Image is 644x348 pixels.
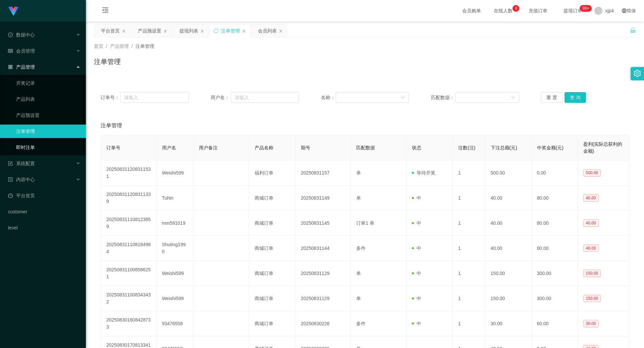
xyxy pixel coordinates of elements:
[157,286,194,311] td: Weishi599
[580,5,592,12] sup: 240
[583,320,599,327] span: 30.00
[453,261,485,286] td: 1
[532,311,578,336] td: 60.00
[249,286,296,311] td: 商城订单
[296,186,351,211] td: 20250831149
[136,44,154,49] span: 注单管理
[120,92,189,103] input: 请输入
[101,24,120,37] div: 平台首页
[485,160,532,186] td: 500.00
[453,286,485,311] td: 1
[453,311,485,336] td: 1
[16,76,80,90] a: 开奖记录
[453,160,485,186] td: 1
[583,141,623,154] span: 盈利(实际总获利的金额)
[532,286,578,311] td: 300.00
[8,49,13,53] i: 图标: table
[94,0,117,22] i: 图标: menu-fold
[560,8,586,13] span: 提现订单
[106,145,120,150] span: 订单号
[214,28,218,33] i: 图标: sync
[412,321,421,326] span: 中
[525,8,551,13] span: 充值订单
[101,311,157,336] td: 202508301808428733
[231,92,299,103] input: 请输入
[249,211,296,236] td: 商城订单
[157,261,194,286] td: Weishi599
[634,70,641,77] i: 图标: setting
[583,194,599,202] span: 40.00
[412,195,421,201] span: 中
[8,7,19,16] img: logo.9652507e.png
[157,186,194,211] td: Tuhin
[8,205,80,218] a: customer
[412,271,421,276] span: 中
[630,27,636,33] i: 图标: unlock
[101,122,122,130] span: 注单管理
[94,57,121,67] h1: 注单管理
[301,145,310,150] span: 期号
[179,24,198,37] div: 提现列表
[583,169,601,177] span: 500.00
[296,261,351,286] td: 20250831129
[199,145,218,150] span: 用户备注
[131,44,133,49] span: /
[163,29,167,33] i: 图标: close
[106,44,107,49] span: /
[356,296,361,301] span: 单
[255,145,273,150] span: 产品名称
[8,221,80,234] a: level
[157,311,194,336] td: 93476558
[485,186,532,211] td: 40.00
[8,48,35,54] span: 会员管理
[532,261,578,286] td: 300.00
[101,186,157,211] td: 202508311208311339
[412,145,421,150] span: 状态
[485,311,532,336] td: 30.00
[485,286,532,311] td: 150.00
[453,236,485,261] td: 1
[491,145,517,150] span: 下注总额(元)
[8,65,13,69] i: 图标: appstore-o
[532,186,578,211] td: 80.00
[249,311,296,336] td: 商城订单
[622,8,627,13] i: 图标: global
[356,145,375,150] span: 匹配数据
[412,296,421,301] span: 中
[296,211,351,236] td: 20250831145
[431,94,455,101] span: 匹配数据：
[157,236,194,261] td: Shuting1990
[138,24,161,37] div: 产品预设置
[8,161,13,166] i: 图标: form
[101,236,157,261] td: 202508311108184984
[249,186,296,211] td: 商城订单
[249,261,296,286] td: 商城订单
[296,311,351,336] td: 20250830226
[356,321,366,326] span: 多件
[8,32,13,37] i: 图标: check-circle-o
[485,236,532,261] td: 40.00
[296,286,351,311] td: 20250831129
[101,160,157,186] td: 202508311208311531
[101,94,120,101] span: 订单号：
[453,186,485,211] td: 1
[101,211,157,236] td: 202508311108123859
[565,92,586,103] button: 查 询
[490,8,516,13] span: 在线人数
[537,145,563,150] span: 中奖金额(元)
[412,246,421,251] span: 中
[94,44,103,49] span: 首页
[401,95,405,100] i: 图标: down
[211,94,231,101] span: 用户名：
[583,219,599,227] span: 40.00
[356,170,361,176] span: 单
[16,109,80,122] a: 产品预设置
[101,261,157,286] td: 202508311008586251
[157,211,194,236] td: mm591019
[296,236,351,261] td: 20250831144
[453,211,485,236] td: 1
[249,160,296,186] td: 福利订单
[110,44,129,49] span: 产品管理
[583,295,601,302] span: 150.00
[296,160,351,186] td: 20250831157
